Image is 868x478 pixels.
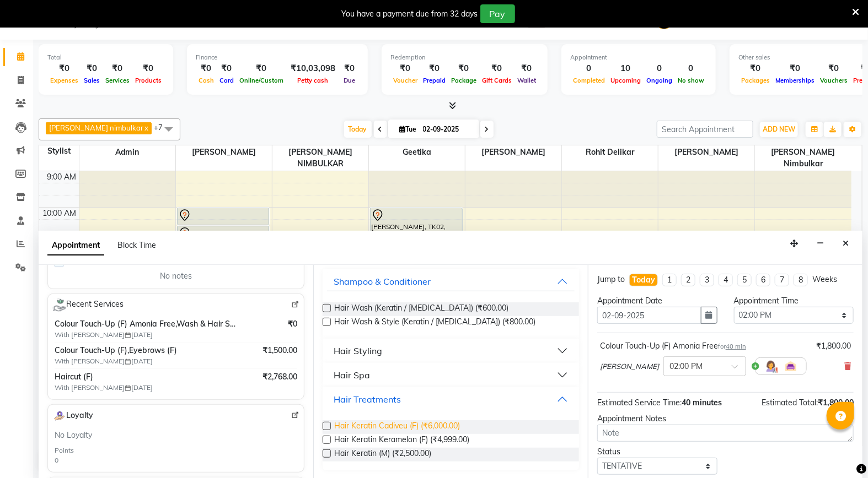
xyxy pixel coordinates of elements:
div: 10:00 AM [41,208,79,219]
button: ADD NEW [760,122,798,137]
span: With [PERSON_NAME] [DATE] [55,383,192,393]
div: Jump to [597,274,625,285]
span: No show [675,77,707,84]
div: ₹0 [47,62,81,75]
div: ₹0 [237,62,286,75]
span: Hair Keratin (M) (₹2,500.00) [334,448,431,461]
a: x [143,123,148,132]
span: Products [132,77,164,84]
div: 0 [570,62,608,75]
div: [PERSON_NAME], TK02, 10:30 AM-11:00 AM, Haircut (M) [178,226,269,243]
div: ₹0 [448,62,479,75]
button: Pay [480,4,515,23]
span: Card [217,77,237,84]
span: Hair Keratin Cadiveu (F) (₹6,000.00) [334,420,460,434]
div: ₹0 [420,62,448,75]
span: Services [103,77,132,84]
div: 0 [644,62,675,75]
span: [PERSON_NAME] [176,145,272,159]
span: Hair Wash (Keratin / [MEDICAL_DATA]) (₹600.00) [334,302,508,316]
span: Online/Custom [237,77,286,84]
div: Appointment [570,53,707,62]
span: Package [448,77,479,84]
span: Due [341,77,358,84]
span: Prepaid [420,77,448,84]
span: [PERSON_NAME] [465,145,561,159]
div: 0 [675,62,707,75]
div: Shampoo & Conditioner [334,275,431,288]
span: Hair Keratin Keramelon (F) (₹4,999.00) [334,434,469,448]
span: Loyalty [52,409,93,423]
span: +7 [154,123,171,132]
div: Status [597,446,717,458]
button: Shampoo & Conditioner [327,271,575,291]
div: ₹0 [479,62,515,75]
span: No notes [160,270,192,282]
span: Rohit delikar [562,145,658,159]
span: Hair Wash & Style (Keratin / [MEDICAL_DATA]) (₹800.00) [334,316,535,330]
div: ₹1,800.00 [816,340,851,352]
span: [PERSON_NAME] NIMBULKAR [272,145,368,171]
div: Appointment Time [734,295,854,307]
div: Hair Treatments [334,393,401,406]
span: [PERSON_NAME] nimbulkar [49,123,143,132]
button: Hair Styling [327,341,575,361]
span: Gift Cards [479,77,515,84]
span: ₹1,800.00 [818,398,854,408]
div: ₹0 [132,62,164,75]
span: ₹1,500.00 [262,345,297,356]
div: Stylist [39,145,79,157]
span: Sales [81,77,103,84]
button: Hair Treatments [327,389,575,409]
span: Today [344,121,372,138]
span: Vouchers [817,77,850,84]
span: Block Time [117,240,156,250]
span: ₹2,768.00 [262,371,297,383]
span: Colour Touch-Up (F) Amonia Free,Wash & Hair Style (Blow Dry),Hair [MEDICAL_DATA] Keramelon (F),CL... [55,318,237,330]
li: 8 [794,274,808,286]
span: Geetika [369,145,465,159]
img: Interior.png [784,360,797,373]
div: ₹0 [81,62,103,75]
div: ₹0 [515,62,539,75]
span: Colour Touch-Up (F),Eyebrows (F) [55,345,237,356]
span: Admin [79,145,175,159]
li: 6 [756,274,770,286]
div: ₹0 [817,62,850,75]
img: Hairdresser.png [764,360,778,373]
button: Close [838,235,854,252]
input: 2025-09-02 [420,121,475,138]
span: [PERSON_NAME] [658,145,754,159]
div: 0 [55,455,58,465]
div: You have a payment due from 32 days [342,8,478,20]
span: ₹0 [288,318,297,330]
span: No Loyalty [55,430,92,441]
span: Recent Services [52,298,124,312]
div: ₹0 [340,62,359,75]
span: Estimated Total: [762,398,818,408]
div: Appointment Notes [597,413,854,425]
div: Weeks [812,274,837,285]
div: Total [47,53,164,62]
span: With [PERSON_NAME] [DATE] [55,356,192,366]
span: Memberships [773,77,817,84]
span: 40 min [726,343,746,350]
li: 5 [737,274,752,286]
div: Hair Spa [334,368,370,382]
div: ₹10,03,098 [286,62,340,75]
span: Wallet [515,77,539,84]
div: Finance [196,53,359,62]
span: [PERSON_NAME] nimbulkar [755,145,851,171]
div: ₹0 [390,62,420,75]
span: Completed [570,77,608,84]
li: 1 [662,274,677,286]
span: Voucher [390,77,420,84]
span: With [PERSON_NAME] [DATE] [55,330,192,340]
div: 10 [608,62,644,75]
input: yyyy-mm-dd [597,307,701,324]
input: Search Appointment [657,121,753,138]
span: Appointment [47,236,104,256]
div: Colour Touch-Up (F) Amonia Free [600,340,746,352]
div: Points [55,446,74,455]
span: 40 minutes [682,398,722,408]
